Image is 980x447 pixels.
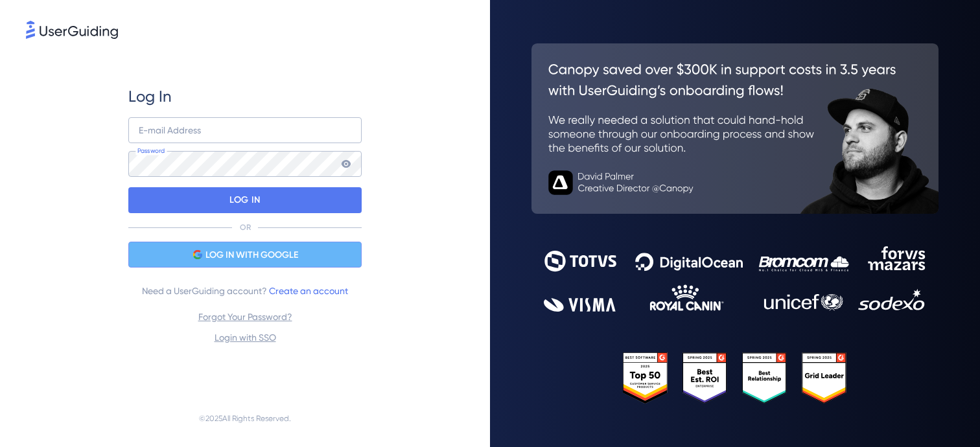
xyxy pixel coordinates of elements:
a: Forgot Your Password? [198,312,292,322]
span: LOG IN WITH GOOGLE [205,247,298,263]
img: 26c0aa7c25a843aed4baddd2b5e0fa68.svg [531,43,939,214]
img: 8faab4ba6bc7696a72372aa768b0286c.svg [26,21,118,39]
a: Login with SSO [215,332,276,343]
p: LOG IN [229,190,260,211]
img: 25303e33045975176eb484905ab012ff.svg [623,352,846,404]
input: example@company.com [128,117,362,143]
a: Create an account [269,286,348,296]
span: Log In [128,86,172,107]
span: © 2025 All Rights Reserved. [199,411,291,426]
img: 9302ce2ac39453076f5bc0f2f2ca889b.svg [544,246,926,312]
p: OR [240,222,251,233]
span: Need a UserGuiding account? [142,283,348,299]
